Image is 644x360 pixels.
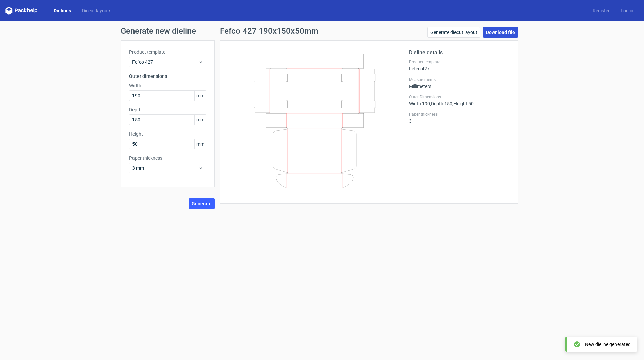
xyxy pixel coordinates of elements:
[76,7,117,14] a: Diecut layouts
[194,139,206,149] span: mm
[585,341,631,348] div: New dieline generated
[587,7,615,14] a: Register
[409,77,509,89] div: Millimeters
[409,94,509,100] label: Outer Dimensions
[194,91,206,101] span: mm
[189,198,215,209] button: Generate
[409,49,509,57] h2: Dieline details
[220,27,318,35] h1: Fefco 427 190x150x50mm
[615,7,639,14] a: Log in
[129,155,206,161] label: Paper thickness
[129,73,206,80] h3: Outer dimensions
[129,82,206,89] label: Width
[48,7,76,14] a: Dielines
[129,131,206,137] label: Height
[427,27,480,38] a: Generate diecut layout
[129,106,206,113] label: Depth
[430,101,452,106] span: , Depth : 150
[483,27,518,38] a: Download file
[192,201,212,206] span: Generate
[129,49,206,55] label: Product template
[409,77,509,82] label: Measurements
[409,101,430,106] span: Width : 190
[132,165,198,171] span: 3 mm
[409,112,509,117] label: Paper thickness
[132,59,198,65] span: Fefco 427
[452,101,474,106] span: , Height : 50
[121,27,523,35] h1: Generate new dieline
[409,59,509,65] label: Product template
[409,112,509,124] div: 3
[194,115,206,125] span: mm
[409,59,509,71] div: Fefco 427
